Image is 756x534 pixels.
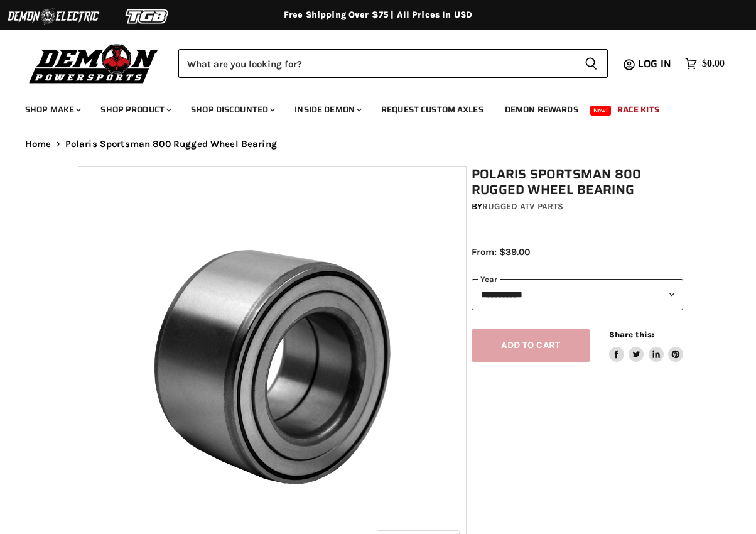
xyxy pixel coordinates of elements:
[609,329,684,362] aside: Share this:
[472,279,683,310] select: year
[609,330,654,339] span: Share this:
[638,56,671,72] span: Log in
[575,49,608,78] button: Search
[65,139,277,150] span: Polaris Sportsman 800 Rugged Wheel Bearing
[6,4,100,28] img: Demon Electric Logo 2
[482,201,563,212] a: Rugged ATV Parts
[25,41,163,85] img: Demon Powersports
[181,97,283,123] a: Shop Discounted
[608,97,669,123] a: Race Kits
[178,49,575,78] input: Search
[702,58,725,70] span: $0.00
[100,4,195,28] img: TGB Logo 2
[285,97,369,123] a: Inside Demon
[472,246,530,258] span: From: $39.00
[178,49,608,78] form: Product
[25,139,51,150] a: Home
[16,92,721,123] ul: Main menu
[495,97,588,123] a: Demon Rewards
[472,166,683,198] h1: Polaris Sportsman 800 Rugged Wheel Bearing
[590,106,612,116] span: New!
[632,58,679,70] a: Log in
[679,55,731,73] a: $0.00
[472,200,683,214] div: by
[16,97,89,123] a: Shop Make
[91,97,179,123] a: Shop Product
[372,97,493,123] a: Request Custom Axles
